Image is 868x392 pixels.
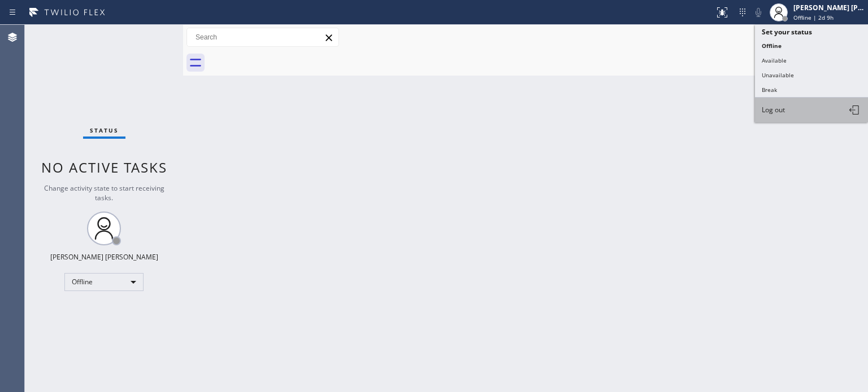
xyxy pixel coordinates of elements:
[793,14,834,21] span: Offline | 2d 9h
[50,252,158,262] div: [PERSON_NAME] [PERSON_NAME]
[41,158,167,177] span: No active tasks
[64,273,144,291] div: Offline
[44,183,164,202] span: Change activity state to start receiving tasks.
[187,28,338,46] input: Search
[750,5,766,20] button: Mute
[90,126,119,134] span: Status
[793,3,865,12] div: [PERSON_NAME] [PERSON_NAME]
